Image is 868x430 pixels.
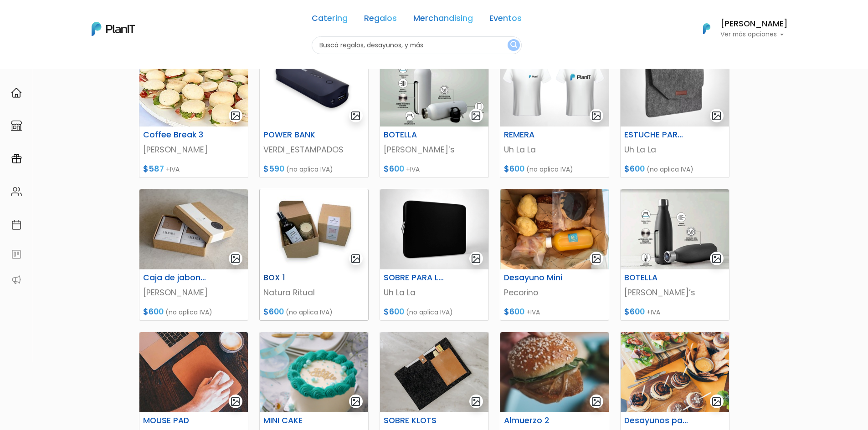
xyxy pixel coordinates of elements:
img: gallery-light [350,111,361,121]
a: Merchandising [413,15,473,25]
a: gallery-light Desayuno Mini Pecorino $600 +IVA [500,189,609,321]
span: (no aplica IVA) [286,165,333,174]
h6: POWER BANK [258,130,333,140]
a: gallery-light ESTUCHE PARA LAPTOP Uh La La $600 (no aplica IVA) [620,46,729,178]
p: Uh La La [624,144,725,156]
p: Ver más opciones [720,31,788,38]
img: gallery-light [230,253,241,264]
p: [PERSON_NAME]’s [384,144,485,156]
a: gallery-light REMERA Uh La La $600 (no aplica IVA) [500,46,609,178]
a: Catering [312,15,348,25]
img: partners-52edf745621dab592f3b2c58e3bca9d71375a7ef29c3b500c9f145b62cc070d4.svg [11,274,22,285]
img: thumb_pecorino.png [500,189,609,269]
img: thumb_1000034418.jpg [260,332,368,412]
img: thumb_image__copia___copia_-Photoroom__50_.jpg [260,189,368,269]
h6: Almuerzo 2 [498,416,573,425]
p: Uh La La [504,144,605,156]
img: thumb_sobreklotzchico2.jpg [380,332,488,412]
a: gallery-light BOTELLA [PERSON_NAME]’s $600 +IVA [620,189,729,321]
p: [PERSON_NAME] [143,144,244,156]
span: +IVA [406,165,420,174]
img: search_button-432b6d5273f82d61273b3651a40e1bd1b912527efae98b1b7a1b2c0702e16a8d.svg [510,41,517,50]
button: PlanIt Logo [PERSON_NAME] Ver más opciones [691,17,788,40]
span: $600 [143,306,164,317]
span: $600 [263,306,284,317]
span: $600 [504,163,524,174]
img: thumb_Captura_de_pantalla_2024-08-21_122816.png [260,46,368,126]
img: thumb_WhatsApp_Image_2023-06-13_at_15.53.27.jpeg [139,332,248,412]
span: $600 [504,306,524,317]
img: thumb_WhatsApp_Image_2023-04-05_at_09.22-PhotoRoom.png [500,46,609,126]
img: gallery-light [591,111,601,121]
img: home-e721727adea9d79c4d83392d1f703f7f8bce08238fde08b1acbfd93340b81755.svg [11,87,22,98]
img: gallery-light [711,111,722,121]
h6: SOBRE PARA LAPTOP [378,273,453,283]
img: gallery-light [350,396,361,407]
img: gallery-light [471,396,481,407]
div: ¿Necesitás ayuda? [47,9,131,26]
img: gallery-light [471,111,481,121]
h6: MOUSE PAD [138,416,212,425]
p: Pecorino [504,287,605,298]
img: people-662611757002400ad9ed0e3c099ab2801c6687ba6c219adb57efc949bc21e19d.svg [11,186,22,197]
span: (no aplica IVA) [406,308,453,317]
a: gallery-light BOTELLA [PERSON_NAME]’s $600 +IVA [380,46,489,178]
span: $587 [143,163,164,174]
img: gallery-light [230,396,241,407]
img: thumb_Captura_de_pantalla_2024-03-01_173654.jpg [380,46,488,126]
h6: BOX 1 [258,273,333,283]
h6: BOTELLA [619,273,693,283]
img: PlanIt Logo [697,19,717,39]
span: (no aplica IVA) [286,308,333,317]
a: gallery-light Caja de jabones [PERSON_NAME] $600 (no aplica IVA) [139,189,248,321]
h6: Coffee Break 3 [138,130,212,140]
img: campaigns-02234683943229c281be62815700db0a1741e53638e28bf9629b52c665b00959.svg [11,153,22,164]
h6: [PERSON_NAME] [720,20,788,28]
p: [PERSON_NAME] [143,287,244,298]
input: Buscá regalos, desayunos, y más [312,36,522,54]
h6: Desayuno Mini [498,273,573,283]
p: Uh La La [384,287,485,298]
h6: MINI CAKE [258,416,333,425]
h6: Desayunos para campeones [619,416,693,425]
a: gallery-light Coffee Break 3 [PERSON_NAME] $587 +IVA [139,46,248,178]
img: thumb_Captura_de_pantalla_2024-03-01_171931.jpg [621,189,729,269]
img: gallery-light [471,253,481,264]
p: [PERSON_NAME]’s [624,287,725,298]
span: (no aplica IVA) [165,308,212,317]
span: $600 [624,163,645,174]
span: (no aplica IVA) [647,165,693,174]
img: thumb_PHOTO-2021-09-21-17-07-51portada.jpg [139,46,248,126]
span: +IVA [166,165,180,174]
h6: REMERA [498,130,573,140]
a: gallery-light SOBRE PARA LAPTOP Uh La La $600 (no aplica IVA) [380,189,489,321]
img: gallery-light [591,396,601,407]
h6: BOTELLA [378,130,453,140]
img: PlanIt Logo [92,22,135,36]
img: gallery-light [711,396,722,407]
span: $600 [624,306,645,317]
img: thumb_1111.jpg [139,189,248,269]
img: thumb_WhatsApp_Image_2023-07-11_at_15.02-PhotoRoom__3_.png [380,189,488,269]
img: thumb_image00033__1_.jpeg [500,332,609,412]
img: feedback-78b5a0c8f98aac82b08bfc38622c3050aee476f2c9584af64705fc4e61158814.svg [11,249,22,260]
a: gallery-light POWER BANK VERDI_ESTAMPADOS $590 (no aplica IVA) [259,46,369,178]
h6: SOBRE KLOTS [378,416,453,425]
img: calendar-87d922413cdce8b2cf7b7f5f62616a5cf9e4887200fb71536465627b3292af00.svg [11,219,22,230]
span: +IVA [647,308,660,317]
img: gallery-light [230,111,241,121]
img: thumb_Captura_de_pantalla_2023-06-16_172744.png [621,332,729,412]
span: $600 [384,163,404,174]
img: thumb_WhatsApp_Image_2023-09-06_at_19.29-PhotoRoom.png [621,46,729,126]
img: gallery-light [591,253,601,264]
img: gallery-light [350,253,361,264]
a: Eventos [489,15,522,25]
h6: Caja de jabones [138,273,212,283]
p: Natura Ritual [263,287,365,298]
h6: ESTUCHE PARA LAPTOP [619,130,693,140]
img: gallery-light [711,253,722,264]
img: marketplace-4ceaa7011d94191e9ded77b95e3339b90024bf715f7c57f8cf31f2d8c509eaba.svg [11,120,22,131]
a: Regalos [364,15,397,25]
span: (no aplica IVA) [526,165,573,174]
p: VERDI_ESTAMPADOS [263,144,365,156]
